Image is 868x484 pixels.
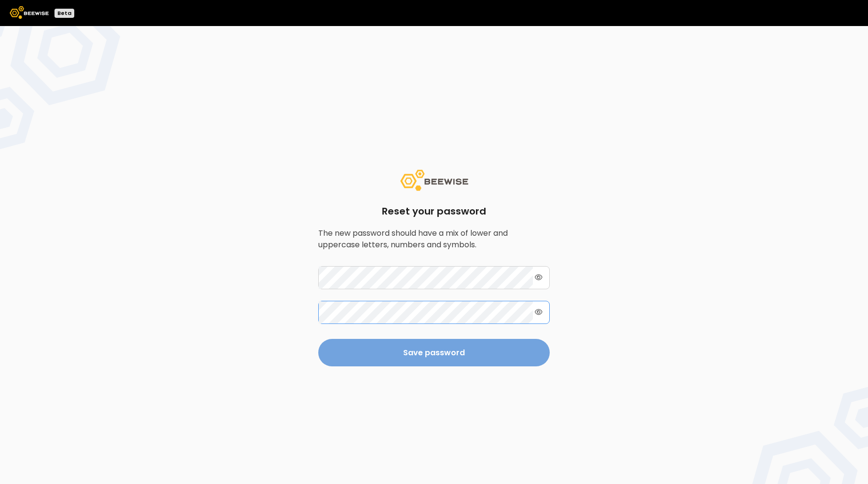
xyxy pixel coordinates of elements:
[10,6,49,19] img: Beewise logo
[318,339,550,366] button: Save password
[54,9,74,18] div: Beta
[403,347,465,359] span: Save password
[515,307,527,318] keeper-lock: Open Keeper Popup
[318,206,550,224] h2: Reset your password
[318,228,550,251] p: The new password should have a mix of lower and uppercase letters, numbers and symbols.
